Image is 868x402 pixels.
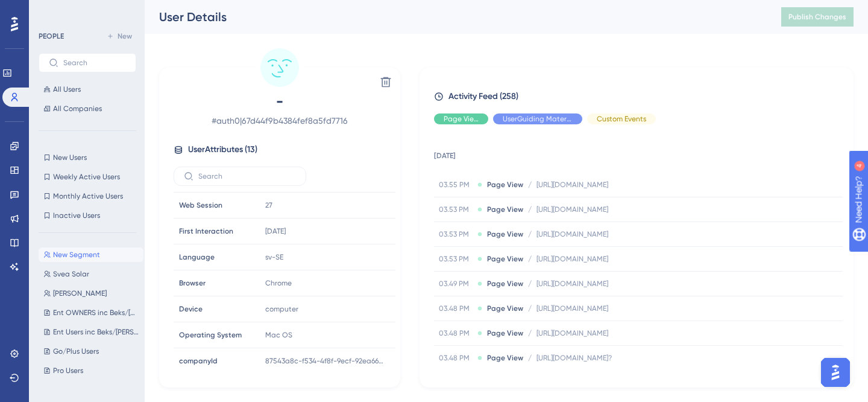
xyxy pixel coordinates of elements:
span: Custom Events [597,114,646,124]
span: Page View [444,114,479,124]
span: sv-SE [265,252,283,262]
span: Activity Feed (258) [448,89,518,104]
span: [URL][DOMAIN_NAME] [536,229,608,239]
span: Page View [487,180,523,190]
button: All Users [39,82,136,97]
button: New Users [39,150,136,165]
div: 4 [84,6,87,16]
button: Ent Users inc Beks/[PERSON_NAME] [39,325,143,339]
span: Page View [487,254,523,264]
button: Weekly Active Users [39,170,136,184]
span: 03.48 PM [439,328,473,338]
span: All Users [53,85,81,94]
span: 27 [265,200,272,210]
span: / [528,180,532,190]
span: 03.48 PM [439,304,473,313]
span: 03.53 PM [439,229,473,239]
span: New Segment [53,250,100,260]
span: 03.48 PM [439,353,473,363]
span: All Companies [53,104,102,113]
span: New [118,31,132,41]
button: New [102,29,136,43]
span: / [528,229,532,239]
span: Page View [487,328,523,338]
span: [URL][DOMAIN_NAME]? [536,353,612,363]
time: [DATE] [265,227,286,235]
div: User Details [159,8,751,25]
span: 03.53 PM [439,205,473,214]
span: Page View [487,229,523,239]
span: Device [179,304,203,314]
span: [URL][DOMAIN_NAME] [536,254,608,264]
span: companyId [179,356,218,366]
span: Publish Changes [788,12,846,22]
span: 87543a8c-f534-4f8f-9ecf-92ea664802e9 [265,356,386,366]
iframe: UserGuiding AI Assistant Launcher [817,354,854,391]
span: [URL][DOMAIN_NAME] [536,180,608,190]
button: [PERSON_NAME] [39,286,143,301]
span: First Interaction [179,226,233,236]
span: / [528,279,532,289]
span: Page View [487,353,523,363]
span: / [528,205,532,214]
span: Ent OWNERS inc Beks/[PERSON_NAME] [53,308,139,317]
span: Weekly Active Users [53,172,120,182]
span: UserGuiding Material [503,114,573,124]
span: 03.55 PM [439,180,473,190]
span: [URL][DOMAIN_NAME] [536,205,608,214]
span: Go/Plus Users [53,346,99,356]
button: Publish Changes [781,7,854,27]
span: - [174,92,386,111]
span: 03.49 PM [439,279,473,289]
span: [URL][DOMAIN_NAME] [536,304,608,313]
button: New Segment [39,247,143,262]
button: Inactive Users [39,208,136,223]
button: Go/Plus Users [39,344,143,359]
span: Page View [487,205,523,214]
span: Monthly Active Users [53,191,123,201]
button: All Companies [39,101,136,116]
input: Search [63,59,126,67]
span: User Attributes ( 13 ) [188,142,257,157]
span: Svea Solar [53,269,89,279]
span: Page View [487,279,523,289]
span: / [528,304,532,313]
span: Pro Users [53,366,83,375]
td: [DATE] [434,134,843,173]
span: / [528,353,532,363]
span: New Users [53,153,87,162]
span: / [528,254,532,264]
span: Inactive Users [53,211,100,220]
button: Svea Solar [39,267,143,281]
span: # auth0|67d44f9b4384fef8a5fd7716 [174,113,386,128]
span: [URL][DOMAIN_NAME] [536,279,608,289]
input: Search [198,172,296,180]
span: [URL][DOMAIN_NAME] [536,328,608,338]
span: / [528,328,532,338]
button: Monthly Active Users [39,189,136,203]
span: Language [179,252,215,262]
span: [PERSON_NAME] [53,289,107,298]
span: Need Help? [28,3,75,18]
span: Ent Users inc Beks/[PERSON_NAME] [53,327,139,337]
span: Operating System [179,330,242,340]
span: Web Session [179,200,222,210]
div: PEOPLE [39,31,64,41]
span: computer [265,304,298,314]
span: Mac OS [265,330,292,340]
span: Page View [487,304,523,313]
button: Ent OWNERS inc Beks/[PERSON_NAME] [39,305,143,320]
span: Chrome [265,278,292,288]
span: 03.53 PM [439,254,473,264]
span: Browser [179,278,206,288]
button: Pro Users [39,363,143,378]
